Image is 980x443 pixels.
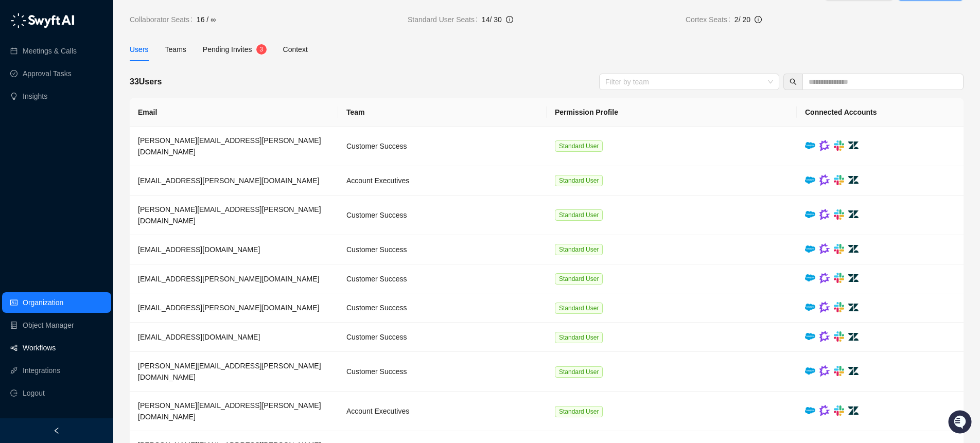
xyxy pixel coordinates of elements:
[848,274,859,282] img: zendesk-B8o0wP3W.png
[834,331,844,342] img: slack-Cn3INd-T.png
[23,360,60,381] a: Integrations
[848,141,859,149] img: zendesk-B8o0wP3W.png
[23,315,74,335] a: Object Manager
[819,174,830,186] img: gong-Dwh8HbPa.png
[35,93,169,103] div: Start new chat
[819,405,830,416] img: gong-Dwh8HbPa.png
[805,407,815,414] img: salesforce-ChMvK6Xa.png
[102,169,125,177] span: Pylon
[6,140,42,158] a: 📚Docs
[23,338,56,358] a: Workflows
[805,176,815,184] img: salesforce-ChMvK6Xa.png
[138,245,260,254] span: [EMAIL_ADDRESS][DOMAIN_NAME]
[834,302,844,312] img: slack-Cn3INd-T.png
[834,175,844,185] img: slack-Cn3INd-T.png
[819,243,830,255] img: gong-Dwh8HbPa.png
[555,175,603,186] span: Standard User
[10,58,187,74] h2: How can we help?
[175,96,187,109] button: Start new chat
[138,136,321,156] span: [PERSON_NAME][EMAIL_ADDRESS][PERSON_NAME][DOMAIN_NAME]
[259,46,263,53] span: 3
[506,16,513,23] span: info-circle
[130,76,162,88] h5: 33 Users
[805,274,815,281] img: salesforce-ChMvK6Xa.png
[10,10,31,31] img: Swyft AI
[138,401,321,421] span: [PERSON_NAME][EMAIL_ADDRESS][PERSON_NAME][DOMAIN_NAME]
[834,405,844,416] img: slack-Cn3INd-T.png
[805,245,815,253] img: salesforce-ChMvK6Xa.png
[848,406,859,414] img: zendesk-B8o0wP3W.png
[283,44,308,55] div: Context
[338,352,547,392] td: Customer Success
[42,140,83,158] a: 📶Status
[848,333,859,341] img: zendesk-B8o0wP3W.png
[338,98,547,127] th: Team
[819,140,830,151] img: gong-Dwh8HbPa.png
[848,176,859,184] img: zendesk-B8o0wP3W.png
[23,86,47,107] a: Insights
[338,196,547,235] td: Customer Success
[35,103,130,112] div: We're available if you need us!
[138,176,319,185] span: [EMAIL_ADDRESS][PERSON_NAME][DOMAIN_NAME]
[805,333,815,340] img: salesforce-ChMvK6Xa.png
[23,292,63,313] a: Organization
[805,304,815,311] img: salesforce-ChMvK6Xa.png
[23,383,45,403] span: Logout
[21,144,38,154] span: Docs
[165,44,186,55] div: Teams
[734,15,750,24] span: 2 / 20
[819,302,830,313] img: gong-Dwh8HbPa.png
[819,365,830,377] img: gong-Dwh8HbPa.png
[10,41,187,58] p: Welcome 👋
[138,333,260,341] span: [EMAIL_ADDRESS][DOMAIN_NAME]
[57,144,79,154] span: Status
[338,392,547,431] td: Account Executives
[947,409,975,437] iframe: Open customer support
[338,127,547,166] td: Customer Success
[834,366,844,376] img: slack-Cn3INd-T.png
[555,244,603,255] span: Standard User
[138,205,321,225] span: [PERSON_NAME][EMAIL_ADDRESS][PERSON_NAME][DOMAIN_NAME]
[482,15,502,24] span: 14 / 30
[790,78,797,85] span: search
[834,244,844,254] img: slack-Cn3INd-T.png
[10,93,29,112] img: 5124521997842_fc6d7dfcefe973c2e489_88.png
[805,367,815,375] img: salesforce-ChMvK6Xa.png
[797,98,964,127] th: Connected Accounts
[848,245,859,253] img: zendesk-B8o0wP3W.png
[138,275,319,283] span: [EMAIL_ADDRESS][PERSON_NAME][DOMAIN_NAME]
[555,406,603,417] span: Standard User
[555,273,603,285] span: Standard User
[10,389,17,397] span: logout
[23,63,72,84] a: Approval Tasks
[848,210,859,218] img: zendesk-B8o0wP3W.png
[547,98,797,127] th: Permission Profile
[408,14,482,25] span: Standard User Seats
[555,303,603,314] span: Standard User
[338,323,547,352] td: Customer Success
[197,14,216,25] span: 16 / ∞
[130,98,338,127] th: Email
[53,427,60,434] span: left
[805,211,815,218] img: salesforce-ChMvK6Xa.png
[256,44,267,55] sup: 3
[819,331,830,342] img: gong-Dwh8HbPa.png
[10,13,75,28] img: logo-05li4sbe.png
[819,209,830,220] img: gong-Dwh8HbPa.png
[203,45,252,54] span: Pending Invites
[338,235,547,264] td: Customer Success
[138,304,319,312] span: [EMAIL_ADDRESS][PERSON_NAME][DOMAIN_NAME]
[338,166,547,196] td: Account Executives
[848,304,859,311] img: zendesk-B8o0wP3W.png
[555,140,603,152] span: Standard User
[73,169,125,177] a: Powered byPylon
[338,264,547,294] td: Customer Success
[10,145,19,153] div: 📚
[848,367,859,375] img: zendesk-B8o0wP3W.png
[834,209,844,220] img: slack-Cn3INd-T.png
[755,16,762,23] span: info-circle
[555,332,603,343] span: Standard User
[686,14,734,25] span: Cortex Seats
[46,145,55,153] div: 📶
